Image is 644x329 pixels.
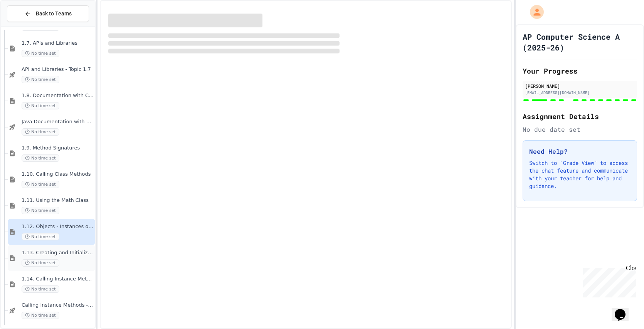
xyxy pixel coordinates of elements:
span: API and Libraries - Topic 1.7 [22,66,94,73]
span: Back to Teams [36,10,72,18]
iframe: chat widget [612,298,636,321]
span: No time set [22,312,59,319]
h3: Need Help? [529,147,631,156]
div: [PERSON_NAME] [525,82,635,89]
div: No due date set [523,125,637,134]
span: No time set [22,102,59,109]
p: Switch to "Grade View" to access the chat feature and communicate with your teacher for help and ... [529,159,631,190]
h2: Your Progress [523,65,637,76]
span: No time set [22,259,59,267]
button: Back to Teams [7,5,89,22]
span: 1.13. Creating and Initializing Objects: Constructors [22,250,94,256]
h1: AP Computer Science A (2025-26) [523,31,637,53]
span: Java Documentation with Comments - Topic 1.8 [22,119,94,125]
span: 1.8. Documentation with Comments and Preconditions [22,92,94,99]
span: No time set [22,181,59,188]
span: No time set [22,128,59,136]
div: My Account [522,3,546,21]
h2: Assignment Details [523,111,637,122]
span: 1.11. Using the Math Class [22,197,94,204]
span: 1.12. Objects - Instances of Classes [22,223,94,230]
span: No time set [22,76,59,83]
iframe: chat widget [580,265,636,297]
span: Calling Instance Methods - Topic 1.14 [22,302,94,309]
span: No time set [22,233,59,240]
span: No time set [22,207,59,214]
span: No time set [22,154,59,162]
span: 1.7. APIs and Libraries [22,40,94,47]
span: 1.9. Method Signatures [22,145,94,151]
span: No time set [22,285,59,293]
div: [EMAIL_ADDRESS][DOMAIN_NAME] [525,90,635,96]
span: 1.14. Calling Instance Methods [22,276,94,282]
div: Chat with us now!Close [3,3,53,49]
span: No time set [22,50,59,57]
span: 1.10. Calling Class Methods [22,171,94,178]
